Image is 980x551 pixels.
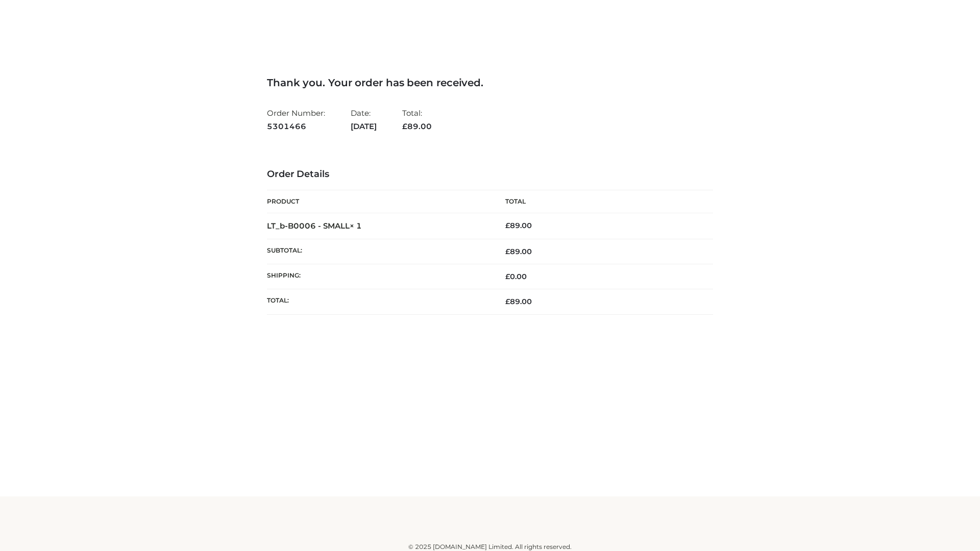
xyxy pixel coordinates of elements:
[505,247,532,256] span: 89.00
[505,272,510,281] span: £
[490,190,713,213] th: Total
[267,120,325,133] strong: 5301466
[267,190,490,213] th: Product
[267,221,362,231] strong: LT_b-B0006 - SMALL
[267,169,713,180] h3: Order Details
[402,121,407,131] span: £
[351,104,377,135] li: Date:
[505,221,532,230] bdi: 89.00
[402,121,432,131] span: 89.00
[351,120,377,133] strong: [DATE]
[505,247,510,256] span: £
[267,104,325,135] li: Order Number:
[267,77,713,89] h3: Thank you. Your order has been received.
[505,297,510,306] span: £
[505,272,527,281] bdi: 0.00
[267,264,490,289] th: Shipping:
[350,221,362,231] strong: × 1
[267,239,490,264] th: Subtotal:
[505,297,532,306] span: 89.00
[267,289,490,314] th: Total:
[505,221,510,230] span: £
[402,104,432,135] li: Total:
